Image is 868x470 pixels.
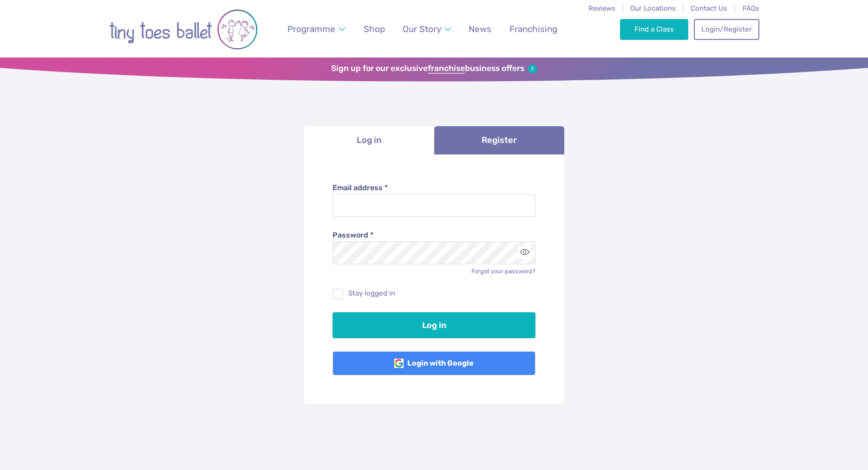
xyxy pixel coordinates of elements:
a: Our Story [398,18,455,40]
a: Our Locations [630,4,676,13]
a: Find a Class [620,19,688,39]
a: Franchising [505,18,561,40]
a: Sign up for our exclusivefranchisebusiness offers [331,64,537,74]
span: Shop [364,24,385,34]
button: Log in [333,312,535,338]
span: News [469,24,491,34]
a: News [464,18,496,40]
button: Toggle password visibility [518,246,531,259]
label: Stay logged in [333,289,535,298]
img: tiny toes ballet [109,6,258,53]
strong: franchise [428,64,465,74]
span: Our Story [403,24,441,34]
label: Password * [333,230,535,240]
a: Forgot your password? [471,268,535,275]
img: Google Logo [394,359,404,368]
a: Contact Us [691,4,727,13]
a: FAQs [743,4,759,13]
a: Shop [359,18,389,40]
a: Login with Google [333,351,535,375]
a: Reviews [588,4,615,13]
span: Franchising [509,24,557,34]
a: Login/Register [694,19,759,39]
label: Email address * [333,183,535,193]
a: Programme [283,18,349,40]
a: Register [434,126,564,155]
span: Programme [287,24,335,34]
div: Log in [304,155,564,404]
